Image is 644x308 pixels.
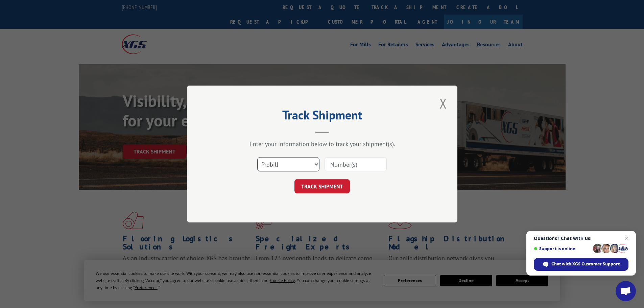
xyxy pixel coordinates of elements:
[534,246,591,251] span: Support is online
[616,281,636,301] a: Open chat
[221,110,424,123] h2: Track Shipment
[534,236,628,241] span: Questions? Chat with us!
[325,157,387,171] input: Number(s)
[294,179,350,193] button: TRACK SHIPMENT
[534,258,628,271] span: Chat with XGS Customer Support
[437,94,449,113] button: Close modal
[221,140,424,148] div: Enter your information below to track your shipment(s).
[551,261,620,267] span: Chat with XGS Customer Support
